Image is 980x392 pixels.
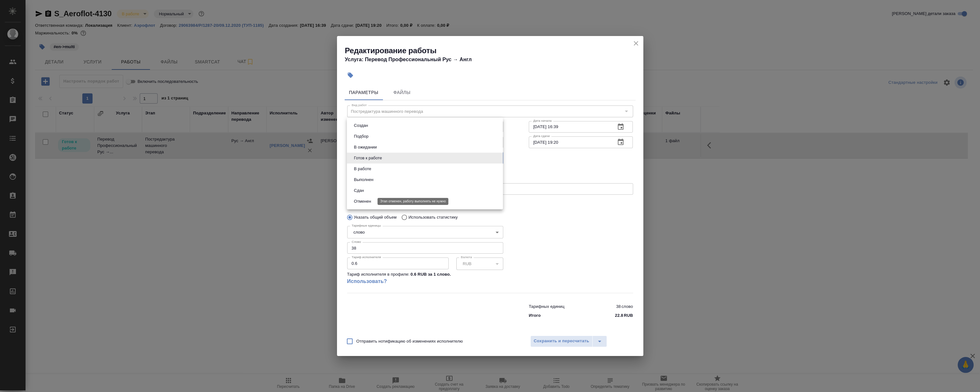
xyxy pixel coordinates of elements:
[352,198,373,205] button: Отменен
[352,187,366,194] button: Сдан
[352,176,375,183] button: Выполнен
[352,133,370,140] button: Подбор
[352,165,373,172] button: В работе
[352,155,384,162] button: Готов к работе
[352,122,370,129] button: Создан
[352,144,379,151] button: В ожидании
